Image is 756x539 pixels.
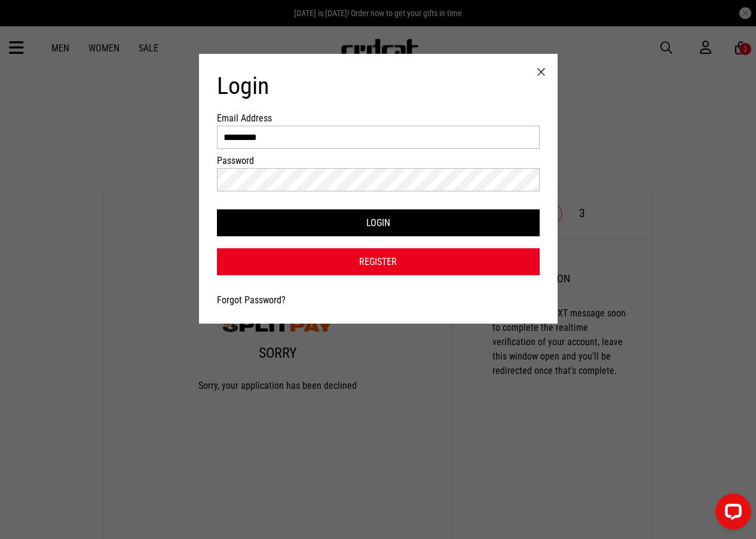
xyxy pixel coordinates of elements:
[706,489,756,539] iframe: LiveChat chat widget
[217,248,540,275] a: Register
[217,294,286,306] a: Forgot Password?
[217,112,281,124] label: Email Address
[217,155,281,166] label: Password
[217,209,540,236] button: Login
[217,72,540,101] h1: Login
